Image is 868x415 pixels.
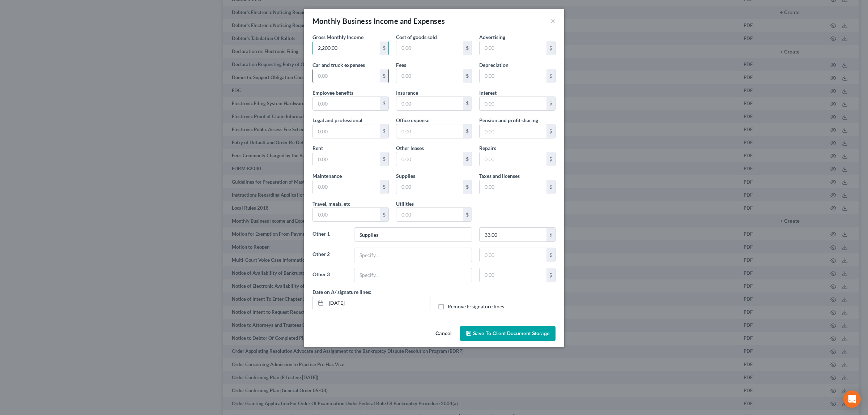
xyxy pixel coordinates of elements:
[479,172,520,180] label: Taxes and licenses
[312,116,362,124] label: Legal and professional
[396,116,429,124] label: Office expense
[312,172,342,180] label: Maintenance
[313,208,380,222] input: 0.00
[380,69,388,83] div: $
[479,116,538,124] label: Pension and profit sharing
[354,228,472,241] input: Specify...
[396,208,463,222] input: 0.00
[448,303,504,309] span: Remove E-signature lines
[546,69,555,83] div: $
[312,61,365,69] label: Car and truck expenses
[550,17,556,25] button: ×
[313,124,380,138] input: 0.00
[312,288,371,296] label: Date on /s/ signature lines:
[473,330,550,337] span: Save to Client Document Storage
[479,144,496,152] label: Repairs
[463,180,472,194] div: $
[546,248,555,262] div: $
[463,97,472,111] div: $
[480,228,546,241] input: 0.00
[354,248,472,262] input: Specify...
[480,152,546,166] input: 0.00
[312,89,353,97] label: Employee benefits
[380,152,388,166] div: $
[396,61,406,69] label: Fees
[312,144,323,152] label: Rent
[396,89,418,97] label: Insurance
[480,41,546,55] input: 0.00
[460,326,556,341] button: Save to Client Document Storage
[479,61,509,69] label: Depreciation
[380,124,388,138] div: $
[546,124,555,138] div: $
[463,69,472,83] div: $
[396,97,463,111] input: 0.00
[396,152,463,166] input: 0.00
[463,124,472,138] div: $
[396,180,463,194] input: 0.00
[396,41,463,55] input: 0.00
[380,41,388,55] div: $
[480,180,546,194] input: 0.00
[546,180,555,194] div: $
[313,152,380,166] input: 0.00
[463,41,472,55] div: $
[396,124,463,138] input: 0.00
[480,69,546,83] input: 0.00
[430,327,457,341] button: Cancel
[480,124,546,138] input: 0.00
[380,180,388,194] div: $
[313,41,380,55] input: 0.00
[463,208,472,222] div: $
[313,180,380,194] input: 0.00
[309,248,350,268] label: Other 2
[313,69,380,83] input: 0.00
[479,89,497,97] label: Interest
[479,33,505,41] label: Advertising
[480,248,546,262] input: 0.00
[546,268,555,282] div: $
[312,33,363,41] label: Gross Monthly Income
[312,200,350,208] label: Travel, meals, etc
[546,152,555,166] div: $
[354,268,472,282] input: Specify...
[546,97,555,111] div: $
[309,268,350,288] label: Other 3
[396,33,437,41] label: Cost of goods sold
[309,227,350,248] label: Other 1
[396,200,414,208] label: Utilities
[396,172,415,180] label: Supplies
[380,97,388,111] div: $
[396,144,424,152] label: Other leases
[313,97,380,111] input: 0.00
[480,97,546,111] input: 0.00
[546,228,555,241] div: $
[546,41,555,55] div: $
[326,296,430,310] input: MM/DD/YYYY
[312,16,445,26] div: Monthly Business Income and Expenses
[380,208,388,222] div: $
[463,152,472,166] div: $
[843,390,861,408] div: Open Intercom Messenger
[480,268,546,282] input: 0.00
[396,69,463,83] input: 0.00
